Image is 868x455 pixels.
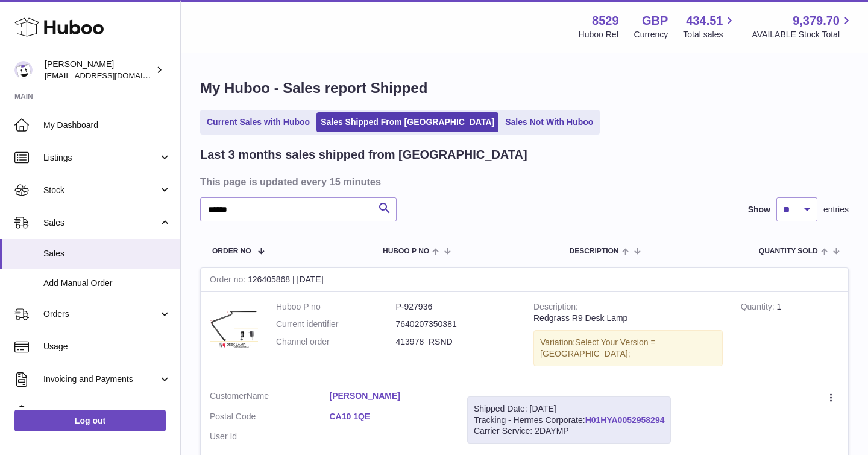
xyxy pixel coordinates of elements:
a: [PERSON_NAME] [330,390,450,402]
a: Log out [14,410,166,431]
span: Quantity Sold [759,247,818,255]
dd: 7640207350381 [396,319,516,330]
span: 434.51 [686,13,723,29]
dt: Current identifier [276,319,396,330]
span: Sales [43,248,171,259]
span: Invoicing and Payments [43,374,159,385]
div: Shipped Date: [DATE] [474,403,664,415]
div: [PERSON_NAME] [45,59,153,81]
div: Tracking - Hermes Corporate: [467,396,671,444]
h2: Last 3 months sales shipped from [GEOGRAPHIC_DATA] [200,147,527,163]
span: [EMAIL_ADDRESS][DOMAIN_NAME] [45,71,177,80]
div: 126405868 | [DATE] [201,268,848,292]
dt: Huboo P no [276,301,396,313]
td: 1 [732,292,848,381]
h3: This page is updated every 15 minutes [200,175,846,188]
span: Huboo P no [383,247,429,255]
label: Show [748,204,770,215]
span: Total sales [683,29,737,40]
dt: Postal Code [210,411,330,425]
span: My Dashboard [43,119,171,131]
dt: Name [210,390,330,405]
span: Usage [43,341,171,352]
strong: Description [533,302,578,314]
a: CA10 1QE [330,411,450,422]
span: AVAILABLE Stock Total [752,29,854,40]
div: Carrier Service: 2DAYMP [474,425,664,437]
a: H01HYA0052958294 [585,415,665,425]
span: Order No [212,247,251,255]
a: 9,379.70 AVAILABLE Stock Total [752,13,854,40]
span: Listings [43,152,159,164]
a: Current Sales with Huboo [203,112,314,132]
div: Huboo Ref [579,29,619,40]
span: Sales [43,217,159,229]
span: Customer [210,391,247,401]
span: Description [569,247,618,255]
a: 434.51 Total sales [683,13,737,40]
span: Orders [43,308,159,320]
span: Cases [43,406,171,418]
strong: GBP [642,13,668,29]
span: 9,379.70 [793,13,840,29]
a: Sales Shipped From [GEOGRAPHIC_DATA] [316,112,498,132]
img: admin@redgrass.ch [14,61,33,79]
dt: Channel order [276,336,396,348]
span: Add Manual Order [43,278,171,289]
h1: My Huboo - Sales report Shipped [200,78,849,98]
strong: Order no [210,275,248,287]
strong: Quantity [741,302,777,314]
div: Variation: [533,330,723,366]
strong: 8529 [592,13,619,29]
span: Stock [43,185,159,196]
dt: User Id [210,431,330,442]
div: Redgrass R9 Desk Lamp [533,313,723,324]
div: Currency [634,29,668,40]
span: entries [823,204,849,215]
span: Select Your Version = [GEOGRAPHIC_DATA]; [540,337,656,358]
dd: P-927936 [396,301,516,313]
a: Sales Not With Huboo [501,112,597,132]
img: R9-desk-lamp-content.jpg [210,301,258,349]
dd: 413978_RSND [396,336,516,348]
